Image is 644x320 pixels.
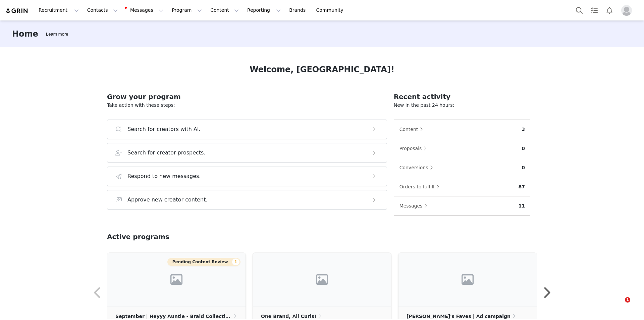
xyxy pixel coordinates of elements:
div: Tooltip anchor [45,31,69,38]
button: Respond to new messages. [107,167,387,186]
img: placeholder-profile.jpg [621,5,632,16]
a: Brands [285,3,312,18]
button: Proposals [399,143,430,154]
h3: Home [12,28,38,40]
span: 1 [625,297,630,303]
button: Reporting [243,3,285,18]
h3: Approve new creator content. [127,196,208,204]
button: Messages [122,3,167,18]
p: 87 [519,183,525,190]
p: 0 [522,145,525,152]
h2: Active programs [107,232,169,242]
img: grin logo [5,8,29,14]
a: Tasks [587,3,602,18]
h3: Search for creator prospects. [127,149,206,157]
button: Content [399,124,427,135]
h2: Grow your program [107,92,387,102]
button: Recruitment [35,3,83,18]
button: Notifications [602,3,617,18]
button: Content [206,3,243,18]
h3: Respond to new messages. [127,172,201,180]
p: September | Heyyy Auntie - Braid Collection Campaign [115,313,232,320]
button: Profile [617,5,639,16]
button: Conversions [399,162,437,173]
p: [PERSON_NAME]'s Faves | Ad campaign [407,313,511,320]
button: Search [572,3,587,18]
p: 11 [519,202,525,210]
p: 0 [522,164,525,171]
h1: Welcome, [GEOGRAPHIC_DATA]! [250,63,394,76]
h2: Recent activity [394,92,530,102]
button: Pending Content Review1 [167,258,240,266]
p: One Brand, All Curls! [261,313,316,320]
button: Program [168,3,206,18]
h3: Search for creators with AI. [127,125,201,133]
button: Search for creator prospects. [107,143,387,163]
button: Messages [399,200,431,211]
button: Orders to fulfill [399,181,443,192]
button: Approve new creator content. [107,190,387,210]
p: Take action with these steps: [107,102,387,109]
button: Search for creators with AI. [107,120,387,139]
a: Community [312,3,351,18]
p: New in the past 24 hours: [394,102,530,109]
button: Contacts [83,3,122,18]
p: 3 [522,126,525,133]
iframe: Intercom live chat [611,297,627,313]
